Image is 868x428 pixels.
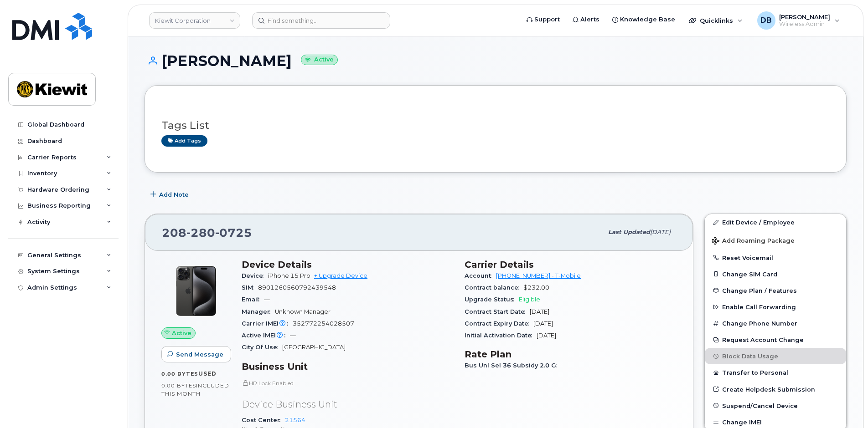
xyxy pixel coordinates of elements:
span: Add Note [159,190,189,199]
a: 21564 [285,417,305,423]
span: Eligible [519,296,540,303]
span: Active IMEI [242,332,290,339]
a: Edit Device / Employee [705,214,846,230]
span: Send Message [176,350,223,359]
span: 0.00 Bytes [161,382,196,389]
a: Add tags [161,135,207,147]
span: 0.00 Bytes [161,371,198,377]
span: Bus Unl Sel 36 Subsidy 2.0 G [465,362,561,369]
span: Manager [242,308,275,315]
h1: [PERSON_NAME] [145,53,847,69]
span: iPhone 15 Pro [268,272,310,279]
span: Contract Expiry Date [465,320,533,327]
button: Enable Call Forwarding [705,299,846,315]
span: 352772254028507 [293,320,354,327]
span: $232.00 [523,284,549,291]
span: Contract balance [465,284,523,291]
iframe: Messenger Launcher [828,388,861,421]
span: Last updated [608,229,650,235]
span: Contract Start Date [465,308,530,315]
span: used [198,370,217,377]
h3: Device Details [242,259,454,270]
span: Cost Center [242,417,285,423]
span: Carrier IMEI [242,320,293,327]
button: Add Note [145,186,196,203]
span: Email [242,296,264,303]
h3: Rate Plan [465,349,677,360]
span: Upgrade Status [465,296,519,303]
span: Active [172,329,191,337]
button: Add Roaming Package [705,231,846,250]
button: Transfer to Personal [705,364,846,381]
span: — [264,296,270,303]
button: Suspend/Cancel Device [705,397,846,414]
button: Reset Voicemail [705,250,846,266]
a: Create Helpdesk Submission [705,381,846,397]
span: SIM [242,284,258,291]
span: [DATE] [530,308,549,315]
span: Change Plan / Features [722,287,797,294]
span: Add Roaming Package [712,237,795,246]
h3: Carrier Details [465,259,677,270]
small: Active [301,55,338,65]
button: Send Message [161,346,231,362]
a: [PHONE_NUMBER] - T-Mobile [496,272,581,279]
span: City Of Use [242,344,282,351]
span: — [290,332,296,339]
span: Initial Activation Date [465,332,537,339]
span: Unknown Manager [275,308,331,315]
span: Suspend/Cancel Device [722,402,798,409]
a: + Upgrade Device [314,272,367,279]
h3: Business Unit [242,361,454,372]
span: [DATE] [537,332,556,339]
span: [DATE] [650,229,671,235]
img: iPhone_15_Pro_Black.png [169,264,223,318]
span: 0725 [215,226,252,239]
button: Change SIM Card [705,266,846,282]
span: 8901260560792439548 [258,284,336,291]
h3: Tags List [161,120,830,131]
span: Device [242,272,268,279]
span: [DATE] [533,320,553,327]
span: Enable Call Forwarding [722,304,796,311]
span: [GEOGRAPHIC_DATA] [282,344,346,351]
span: 280 [186,226,215,239]
p: Device Business Unit [242,398,454,411]
button: Block Data Usage [705,348,846,364]
button: Change Plan / Features [705,282,846,299]
button: Change Phone Number [705,315,846,331]
span: 208 [162,226,252,239]
span: Account [465,272,496,279]
p: HR Lock Enabled [242,379,454,387]
span: included this month [161,382,229,397]
button: Request Account Change [705,331,846,348]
